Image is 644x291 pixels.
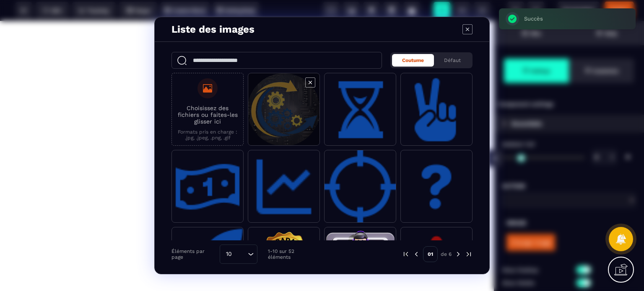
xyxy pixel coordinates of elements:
div: Search for option [220,245,257,264]
span: Défaut [444,57,461,63]
h4: Liste des images [171,23,254,35]
img: next [454,250,462,258]
p: 1-10 sur 52 éléments [268,248,316,260]
p: 01 [423,246,438,262]
p: Éléments par page [171,248,216,260]
p: Formats pris en charge : .jpg, .jpeg, .png, .gif [176,129,239,141]
p: Choisissez des fichiers ou faites-les glisser ici [176,105,239,125]
img: prev [413,250,420,258]
p: de 6 [441,251,452,258]
span: 10 [223,250,235,259]
span: Coutume [402,57,424,63]
img: prev [402,250,410,258]
img: svg+xml;base64,PHN2ZyB4bWxucz0iaHR0cDovL3d3dy53My5vcmcvMjAwMC9zdmciIHdpZHRoPSIxMDAiIHZpZXdCb3g9Ij... [226,23,268,65]
input: Search for option [235,250,246,259]
img: next [465,250,473,258]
